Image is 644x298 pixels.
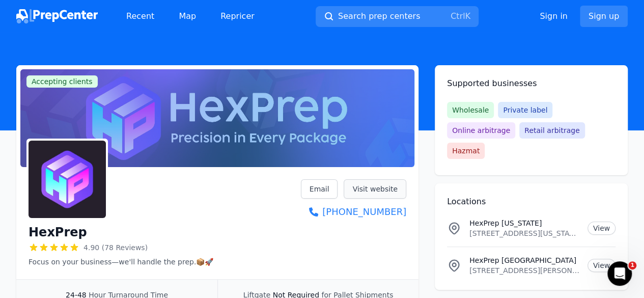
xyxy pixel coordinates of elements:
a: View [587,222,615,235]
kbd: K [465,11,470,21]
img: HexPrep [29,141,106,218]
p: [STREET_ADDRESS][PERSON_NAME][US_STATE] [469,265,579,276]
kbd: Ctrl [451,11,465,21]
a: [PHONE_NUMBER] [301,205,406,219]
img: PrepCenter [16,9,98,23]
p: HexPrep [US_STATE] [469,218,579,228]
span: Wholesale [447,102,494,118]
span: Search prep centers [338,10,420,22]
a: View [587,259,615,272]
a: Visit website [344,179,406,199]
h1: HexPrep [29,224,87,240]
button: Search prep centersCtrlK [316,6,479,27]
span: Private label [498,102,552,118]
iframe: Intercom live chat [607,261,632,286]
h2: Supported businesses [447,77,615,90]
span: Hazmat [447,143,485,159]
a: Recent [118,6,162,26]
a: Repricer [212,6,263,26]
a: Sign up [580,6,628,27]
span: Online arbitrage [447,122,515,139]
span: 4.90 (78 Reviews) [83,242,148,253]
a: Map [171,6,204,26]
a: Sign in [540,10,568,22]
p: Focus on your business—we'll handle the prep.📦🚀 [29,257,213,267]
span: Accepting clients [26,75,98,88]
a: Email [301,179,338,199]
p: HexPrep [GEOGRAPHIC_DATA] [469,255,579,265]
p: [STREET_ADDRESS][US_STATE] [469,228,579,238]
span: 1 [628,261,636,269]
span: Retail arbitrage [519,122,584,139]
h2: Locations [447,196,615,208]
